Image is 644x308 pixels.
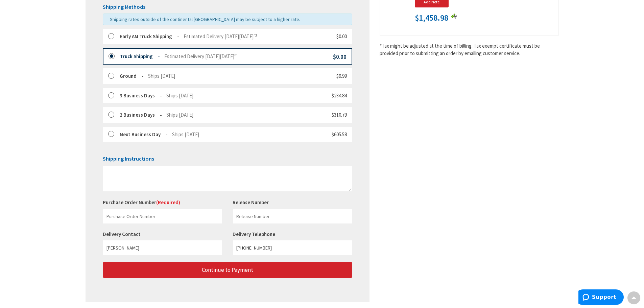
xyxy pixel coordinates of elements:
label: Delivery Telephone [233,231,277,237]
input: Purchase Order Number [103,209,222,224]
span: $605.58 [332,131,347,138]
span: Continue to Payment [202,266,253,274]
strong: Early AM Truck Shipping [120,33,179,40]
strong: Next Business Day [120,131,168,138]
iframe: Opens a widget where you can find more information [578,289,624,306]
span: Estimated Delivery [DATE][DATE] [164,53,238,60]
span: $0.00 [333,53,347,61]
span: Ships [DATE] [172,131,199,138]
h5: Shipping Methods [103,4,352,10]
sup: rd [234,52,238,57]
strong: Truck Shipping [120,53,160,60]
span: $0.00 [336,33,347,40]
span: Ships [DATE] [166,92,193,99]
strong: Ground [120,73,144,79]
span: Estimated Delivery [DATE][DATE] [184,33,257,40]
strong: 3 Business Days [120,92,162,99]
span: $310.79 [332,112,347,118]
span: Ships [DATE] [148,73,175,79]
input: Release Number [233,209,352,224]
span: Ships [DATE] [166,112,193,118]
label: Delivery Contact [103,231,142,237]
span: $9.99 [336,73,347,79]
label: Release Number [233,199,269,206]
span: $234.84 [332,92,347,99]
: *Tax might be adjusted at the time of billing. Tax exempt certificate must be provided prior to s... [380,42,559,57]
label: Purchase Order Number [103,199,180,206]
span: Shipping Instructions [103,155,154,162]
span: $1,458.98 [415,14,448,22]
span: Shipping rates outside of the continental [GEOGRAPHIC_DATA] may be subject to a higher rate. [110,16,300,22]
img: Rebated [451,14,457,19]
span: (Required) [156,199,180,206]
button: Continue to Payment [103,262,352,278]
sup: rd [254,33,257,38]
strong: 2 Business Days [120,112,162,118]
